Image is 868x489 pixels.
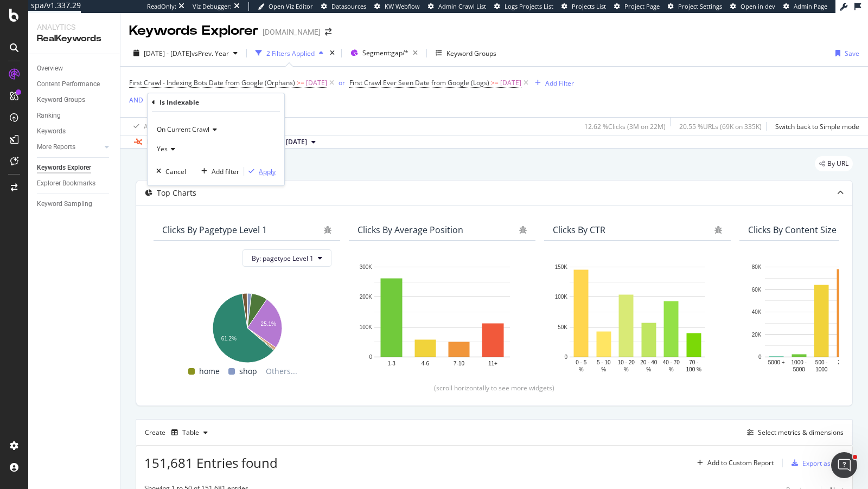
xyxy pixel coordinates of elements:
[37,198,92,210] div: Keyword Sampling
[37,162,91,173] div: Keywords Explorer
[564,354,567,360] text: 0
[584,122,666,131] div: 12.62 % Clicks ( 3M on 22M )
[258,2,313,11] a: Open Viz Editor
[555,294,568,300] text: 100K
[545,79,574,88] div: Add Filter
[192,49,229,58] span: vs Prev. Year
[597,359,611,365] text: 5 - 10
[37,33,111,45] div: RealKeywords
[193,2,232,11] div: Viz Debugger:
[454,361,464,366] text: 7-10
[144,454,278,472] span: 151,681 Entries found
[831,44,859,62] button: Save
[360,294,373,300] text: 200K
[815,156,853,171] div: legacy label
[239,365,257,378] span: shop
[129,44,242,62] button: [DATE] - [DATE]vsPrev. Year
[199,365,220,378] span: home
[221,336,237,342] text: 61.2%
[167,424,212,441] button: Table
[438,2,486,10] span: Admin Crawl List
[792,359,807,365] text: 1000 -
[794,2,827,10] span: Admin Page
[269,2,313,10] span: Open Viz Editor
[758,428,844,437] div: Select metrics & dimensions
[37,141,75,153] div: More Reports
[519,226,527,234] div: bug
[157,144,168,153] span: Yes
[37,94,112,106] a: Keyword Groups
[259,167,276,176] div: Apply
[162,287,331,365] div: A chart.
[360,264,373,270] text: 300K
[297,78,304,87] span: >=
[771,118,859,135] button: Switch back to Simple mode
[553,261,722,375] svg: A chart.
[752,309,762,315] text: 40K
[793,366,806,372] text: 5000
[182,429,199,436] div: Table
[385,2,420,10] span: KW Webflow
[37,162,112,173] a: Keywords Explorer
[358,261,527,375] svg: A chart.
[261,365,302,378] span: Others...
[768,359,785,365] text: 5000 +
[748,224,837,235] div: Clicks By Content Size
[689,359,698,365] text: 70 -
[37,126,112,137] a: Keywords
[646,366,651,372] text: %
[815,366,828,372] text: 1000
[129,78,295,87] span: First Crawl - Indexing Bots Date from Google (Orphans)
[362,48,409,57] span: Segment: gap/*
[162,224,267,235] div: Clicks By pagetype Level 1
[618,359,635,365] text: 10 - 20
[149,383,839,393] div: (scroll horizontally to see more widgets)
[446,49,496,58] div: Keyword Groups
[572,2,606,10] span: Projects List
[494,2,553,11] a: Logs Projects List
[144,49,192,58] span: [DATE] - [DATE]
[491,78,499,87] span: >=
[845,49,859,58] div: Save
[752,264,762,270] text: 80K
[558,324,567,330] text: 50K
[555,264,568,270] text: 150K
[743,426,844,439] button: Select metrics & dimensions
[752,287,762,293] text: 60K
[730,2,775,11] a: Open in dev
[331,2,366,10] span: Datasources
[197,166,239,177] button: Add filter
[251,44,328,62] button: 2 Filters Applied
[37,178,112,189] a: Explorer Bookmarks
[668,2,722,11] a: Project Settings
[787,454,844,472] button: Export as CSV
[640,359,658,365] text: 20 - 40
[129,95,143,105] div: AND
[261,321,276,327] text: 25.1%
[561,2,606,11] a: Projects List
[576,359,586,365] text: 0 - 5
[37,110,61,121] div: Ranking
[624,366,629,372] text: %
[152,166,186,177] button: Cancel
[165,167,186,176] div: Cancel
[145,424,212,441] div: Create
[783,2,827,11] a: Admin Page
[159,98,199,107] div: Is Indexable
[212,167,239,176] div: Add filter
[815,359,828,365] text: 500 -
[669,366,674,372] text: %
[488,361,497,366] text: 11+
[678,2,722,10] span: Project Settings
[147,2,176,11] div: ReadOnly:
[624,2,660,10] span: Project Page
[831,452,857,478] iframe: Intercom live chat
[802,459,844,468] div: Export as CSV
[37,141,101,153] a: More Reports
[37,126,66,137] div: Keywords
[339,78,345,88] button: or
[714,226,722,234] div: bug
[328,48,337,59] div: times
